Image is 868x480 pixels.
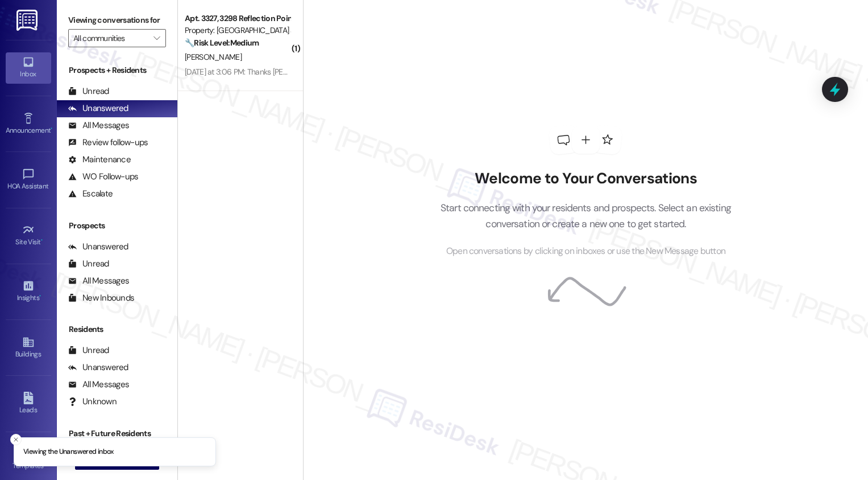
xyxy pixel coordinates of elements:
div: Property: [GEOGRAPHIC_DATA] at [GEOGRAPHIC_DATA] [185,24,290,36]
div: Prospects [57,220,177,232]
p: Start connecting with your residents and prospects. Select an existing conversation or create a n... [423,200,748,232]
a: Templates • [6,444,51,475]
div: Review follow-ups [68,137,148,149]
div: Apt. 3327, 3298 Reflection Pointe [185,13,290,24]
div: [DATE] at 3:06 PM: Thanks [PERSON_NAME]! I will do that. [185,67,373,77]
div: Unanswered [68,102,128,114]
a: Inbox [6,52,51,83]
span: [PERSON_NAME] [185,52,242,62]
div: Unanswered [68,241,128,253]
img: ResiDesk Logo [16,10,40,31]
a: Buildings [6,333,51,363]
div: Residents [57,323,177,335]
strong: 🔧 Risk Level: Medium [185,38,259,48]
a: Insights • [6,276,51,307]
div: All Messages [68,275,129,287]
button: Close toast [10,434,22,445]
div: All Messages [68,379,129,391]
div: Maintenance [68,154,131,166]
i:  [153,34,160,43]
a: Site Visit • [6,220,51,251]
a: HOA Assistant [6,165,51,195]
span: • [51,125,52,133]
div: Escalate [68,188,113,200]
div: Unread [68,258,109,270]
div: Unanswered [68,362,128,374]
div: Unread [68,344,109,356]
a: Leads [6,388,51,419]
div: All Messages [68,120,129,132]
span: • [39,292,41,300]
div: WO Follow-ups [68,171,138,183]
input: All communities [73,29,148,47]
span: • [41,236,43,244]
h2: Welcome to Your Conversations [423,170,748,188]
div: Unknown [68,396,117,408]
div: New Inbounds [68,292,134,304]
div: Past + Future Residents [57,428,177,440]
p: Viewing the Unanswered inbox [23,447,114,457]
label: Viewing conversations for [68,11,166,29]
div: Prospects + Residents [57,64,177,76]
span: Open conversations by clicking on inboxes or use the New Message button [446,244,725,259]
div: Unread [68,85,109,97]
